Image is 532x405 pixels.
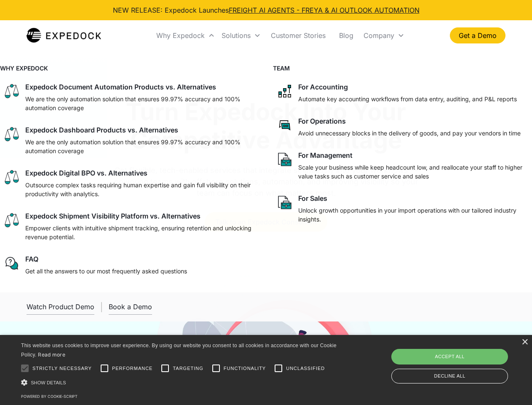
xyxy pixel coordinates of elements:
[392,314,532,405] iframe: Chat Widget
[156,31,205,40] div: Why Expedock
[25,267,187,275] p: Get all the answers to our most frequently asked questions
[298,83,348,91] div: For Accounting
[3,126,20,143] img: scale icon
[27,27,101,44] a: home
[276,151,293,168] img: paper and bag icon
[286,365,325,372] span: Unclassified
[153,21,218,50] div: Why Expedock
[21,378,340,387] div: Show details
[364,31,394,40] div: Company
[21,394,78,399] a: Powered by cookie-script
[25,224,256,241] p: Empower clients with intuitive shipment tracking, ensuring retention and unlocking revenue potent...
[3,212,20,229] img: scale icon
[25,138,256,155] p: We are the only automation solution that ensures 99.97% accuracy and 100% automation coverage
[3,169,20,186] img: scale icon
[3,83,20,100] img: scale icon
[112,365,153,372] span: Performance
[38,351,65,358] a: Read more
[27,27,101,44] img: Expedock Logo
[25,126,178,134] div: Expedock Dashboard Products vs. Alternatives
[3,255,20,272] img: regular chat bubble icon
[21,343,337,358] span: This website uses cookies to improve user experience. By using our website you consent to all coo...
[218,21,264,50] div: Solutions
[25,94,256,112] p: We are the only automation solution that ensures 99.97% accuracy and 100% automation coverage
[25,83,216,91] div: Expedock Document Automation Products vs. Alternatives
[224,365,266,372] span: Functionality
[27,299,94,315] a: open lightbox
[25,255,38,263] div: FAQ
[298,206,529,224] p: Unlock growth opportunities in your import operations with our tailored industry insights.
[113,5,420,15] div: NEW RELEASE: Expedock Launches
[276,194,293,211] img: paper and bag icon
[298,129,521,138] p: Avoid unnecessary blocks in the delivery of goods, and pay your vendors in time
[360,21,408,50] div: Company
[109,302,152,311] div: Book a Demo
[298,163,529,181] p: Scale your business while keep headcount low, and reallocate your staff to higher value tasks suc...
[25,212,201,220] div: Expedock Shipment Visibility Platform vs. Alternatives
[332,21,360,50] a: Blog
[298,94,517,103] p: Automate key accounting workflows from data entry, auditing, and P&L reports
[222,31,251,40] div: Solutions
[298,194,327,202] div: For Sales
[31,380,66,385] span: Show details
[229,6,420,14] a: FREIGHT AI AGENTS - FREYA & AI OUTLOOK AUTOMATION
[27,302,94,311] div: Watch Product Demo
[298,117,346,125] div: For Operations
[32,365,92,372] span: Strictly necessary
[450,27,505,43] a: Get a Demo
[276,83,293,100] img: network like icon
[276,117,293,134] img: rectangular chat bubble icon
[25,181,256,198] p: Outsource complex tasks requiring human expertise and gain full visibility on their productivity ...
[298,151,353,159] div: For Management
[25,169,147,177] div: Expedock Digital BPO vs. Alternatives
[173,365,203,372] span: Targeting
[264,21,332,50] a: Customer Stories
[109,299,152,315] a: Book a Demo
